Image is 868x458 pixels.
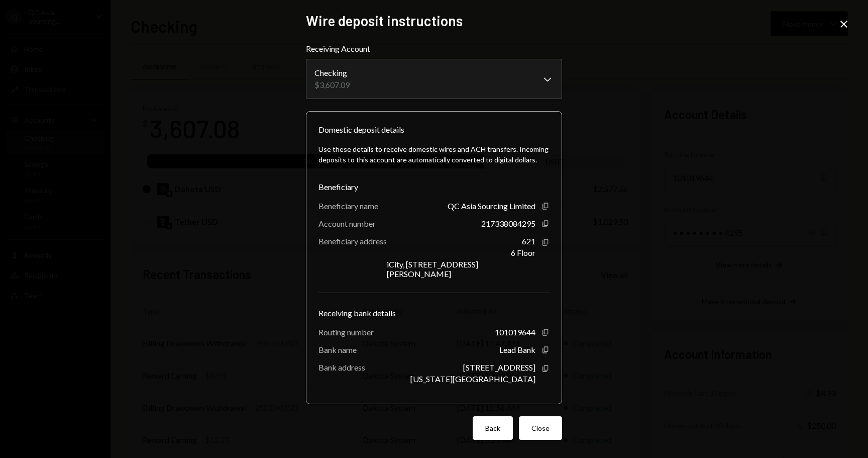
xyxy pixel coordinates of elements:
div: Account number [318,219,376,228]
div: Bank address [318,362,365,372]
div: Bank name [318,345,357,354]
button: Close [519,416,562,440]
div: Beneficiary name [318,201,378,211]
div: 217338084295 [481,219,535,228]
div: [US_STATE][GEOGRAPHIC_DATA] [410,374,535,384]
div: 621 [522,236,535,246]
div: Use these details to receive domestic wires and ACH transfers. Incoming deposits to this account ... [318,144,550,165]
div: Domestic deposit details [318,124,404,136]
div: Receiving bank details [318,307,550,319]
h2: Wire deposit instructions [306,11,562,31]
div: Beneficiary address [318,236,387,246]
div: Beneficiary [318,181,550,193]
button: Receiving Account [306,59,562,99]
label: Receiving Account [306,43,562,55]
div: Lead Bank [499,345,535,354]
div: 6 Floor [511,248,535,257]
div: 101019644 [495,327,535,337]
button: Back [473,416,513,440]
div: QC Asia Sourcing Limited [448,201,535,211]
div: [STREET_ADDRESS] [463,362,535,372]
div: Routing number [318,327,374,337]
div: iCity, [STREET_ADDRESS][PERSON_NAME] [387,259,535,279]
